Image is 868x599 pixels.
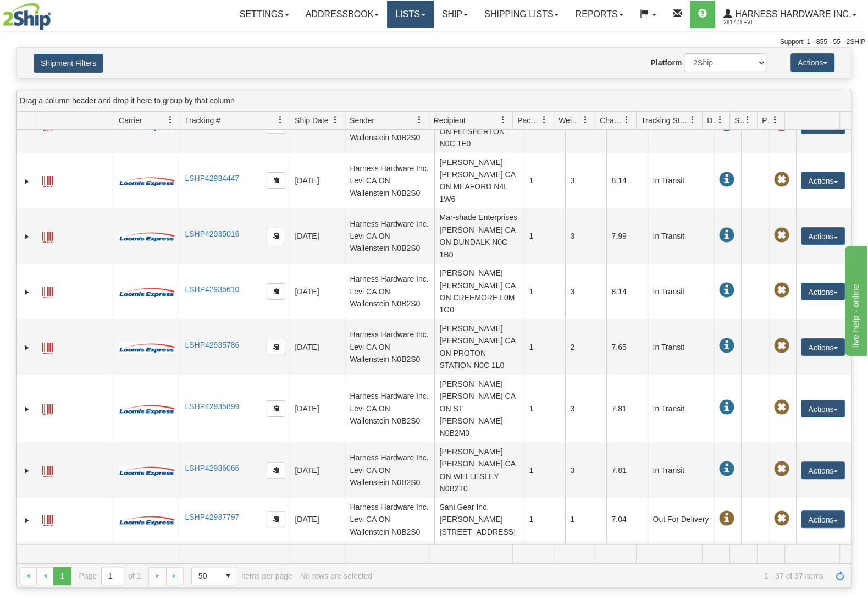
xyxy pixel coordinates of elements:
[295,115,328,126] span: Ship Date
[290,498,345,541] td: [DATE]
[267,400,285,417] button: Copy to clipboard
[565,208,606,264] td: 3
[345,319,434,375] td: Harness Hardware Inc. Levi CA ON Wallenstein N0B2S0
[102,567,124,585] input: Page 1
[290,541,345,597] td: [DATE]
[297,1,388,28] a: Addressbook
[34,54,103,73] button: Shipment Filters
[773,461,789,477] span: Pickup Not Assigned
[843,243,867,355] iframe: chat widget
[711,111,729,129] a: Delivery Status filter column settings
[267,172,285,189] button: Copy to clipboard
[723,17,806,28] span: 2617 / Levi
[185,229,239,238] a: LSHP42935016
[718,400,734,415] span: In Transit
[350,115,374,126] span: Sender
[185,513,239,521] a: LSHP42937797
[617,111,636,129] a: Charge filter column settings
[476,1,567,28] a: Shipping lists
[773,228,789,243] span: Pickup Not Assigned
[773,117,789,132] span: Pickup Not Assigned
[648,541,714,597] td: In Transit
[801,400,845,417] button: Actions
[648,442,714,498] td: In Transit
[648,264,714,320] td: In Transit
[434,375,524,442] td: [PERSON_NAME] [PERSON_NAME] CA ON ST [PERSON_NAME] N0B2M0
[219,567,237,585] span: select
[119,115,142,126] span: Carrier
[524,264,565,320] td: 1
[524,498,565,541] td: 1
[21,176,32,187] a: Expand
[434,153,524,208] td: [PERSON_NAME] [PERSON_NAME] CA ON MEAFORD N4L 1W6
[21,287,32,298] a: Expand
[734,115,744,126] span: Shipment Issues
[42,338,53,355] a: Label
[345,442,434,498] td: Harness Hardware Inc. Levi CA ON Wallenstein N0B2S0
[801,510,845,528] button: Actions
[524,319,565,375] td: 1
[648,153,714,208] td: In Transit
[773,283,789,298] span: Pickup Not Assigned
[641,115,689,126] span: Tracking Status
[185,340,239,349] a: LSHP42935786
[434,264,524,320] td: [PERSON_NAME] [PERSON_NAME] CA ON CREEMORE L0M 1G0
[773,172,789,188] span: Pickup Not Assigned
[267,462,285,479] button: Copy to clipboard
[606,319,648,375] td: 7.65
[290,153,345,208] td: [DATE]
[267,228,285,244] button: Copy to clipboard
[434,442,524,498] td: [PERSON_NAME] [PERSON_NAME] CA ON WELLESLEY N0B2T0
[345,541,434,597] td: Harness Hardware Inc. Levi CA ON Wallenstein N0B2S0
[185,115,220,126] span: Tracking #
[42,282,53,300] a: Label
[42,510,53,527] a: Label
[524,208,565,264] td: 1
[345,264,434,320] td: Harness Hardware Inc. Levi CA ON Wallenstein N0B2S0
[345,375,434,442] td: Harness Hardware Inc. Levi CA ON Wallenstein N0B2S0
[79,567,141,585] span: Page of 1
[718,117,734,132] span: In Transit
[648,208,714,264] td: In Transit
[606,498,648,541] td: 7.04
[773,511,789,526] span: Pickup Not Assigned
[119,404,175,415] img: 30 - Loomis Express
[387,1,433,28] a: Lists
[119,465,175,476] img: 30 - Loomis Express
[21,515,32,526] a: Expand
[42,399,53,417] a: Label
[119,176,175,187] img: 30 - Loomis Express
[191,567,292,585] span: items per page
[648,498,714,541] td: Out For Delivery
[600,115,623,126] span: Charge
[565,498,606,541] td: 1
[119,342,175,353] img: 30 - Loomis Express
[732,9,851,19] span: Harness Hardware Inc.
[565,319,606,375] td: 2
[606,264,648,320] td: 8.14
[718,338,734,354] span: In Transit
[517,115,540,126] span: Packages
[119,515,175,526] img: 30 - Loomis Express
[290,264,345,320] td: [DATE]
[267,339,285,355] button: Copy to clipboard
[191,567,237,585] span: Page sizes drop down
[606,208,648,264] td: 7.99
[21,342,32,353] a: Expand
[21,465,32,476] a: Expand
[565,541,606,597] td: 3
[773,400,789,415] span: Pickup Not Assigned
[524,375,565,442] td: 1
[345,498,434,541] td: Harness Hardware Inc. Levi CA ON Wallenstein N0B2S0
[119,287,175,298] img: 30 - Loomis Express
[8,7,102,20] div: live help - online
[718,283,734,298] span: In Transit
[718,228,734,243] span: In Transit
[267,283,285,300] button: Copy to clipboard
[707,115,716,126] span: Delivery Status
[524,153,565,208] td: 1
[3,37,865,47] div: Support: 1 - 855 - 55 - 2SHIP
[762,115,771,126] span: Pickup Status
[345,153,434,208] td: Harness Hardware Inc. Levi CA ON Wallenstein N0B2S0
[434,1,476,28] a: Ship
